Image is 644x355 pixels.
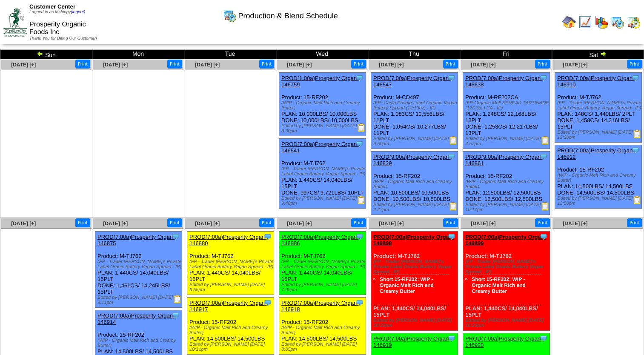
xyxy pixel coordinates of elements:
div: Edited by [PERSON_NAME] [DATE] 8:30pm [281,123,366,134]
div: Product: 15-RF202 PLAN: 12,500LBS / 12,500LBS DONE: 12,500LBS / 12,500LBS [463,152,550,215]
div: (WIP - Organic Melt Rich and Creamy Butter) [189,325,274,335]
button: Print [167,218,182,227]
a: PROD(7:00a)Prosperity Organ-146914 [97,312,175,325]
a: [DATE] [+] [563,62,587,68]
div: Product: M-TJ762 PLAN: 148CS / 1,440LBS / 2PLT DONE: 1,458CS / 14,216LBS / 15PLT [555,73,642,143]
img: Tooltip [172,232,180,241]
a: PROD(7:00a)Prosperity Organ-146880 [189,234,266,246]
div: (FP- Cadia Private Label Organic Vegan Buttery Spread (12/13oz) - IP) [373,100,458,111]
div: (FP-Organic Melt SPREAD TARTINADE (12/13oz) CA - IP) [465,100,550,111]
div: (WIP - Organic Melt Rich and Creamy Butter) [97,338,182,348]
div: (FP - Trader [PERSON_NAME]'s Private Label Oranic Buttery Vegan Spread - IP) [557,100,641,111]
a: (logout) [71,10,85,14]
div: Product: M-TJ762 PLAN: 1,440CS / 14,040LBS / 15PLT [463,232,550,331]
span: [DATE] [+] [103,220,128,226]
button: Print [627,60,642,69]
img: Tooltip [263,298,272,307]
img: arrowleft.gif [37,50,43,57]
img: graph.gif [595,15,608,29]
img: Tooltip [447,232,456,241]
div: Product: M-TJ762 PLAN: 1,440CS / 14,040LBS / 15PLT [371,232,458,331]
img: arrowright.gif [600,50,607,57]
div: (FP - Trader [PERSON_NAME]'s Private Label Oranic Buttery Vegan Spread - IP) [281,259,366,269]
button: Print [443,60,458,69]
span: [DATE] [+] [11,62,36,68]
span: [DATE] [+] [563,220,587,226]
div: Product: 15-RF202 PLAN: 14,500LBS / 14,500LBS DONE: 14,500LBS / 14,500LBS [555,145,642,209]
div: Product: M-TJ762 PLAN: 1,440CS / 14,040LBS / 15PLT DONE: 1,461CS / 14,245LBS / 15PLT [95,232,182,308]
button: Print [443,218,458,227]
img: ZoRoCo_Logo(Green%26Foil)%20jpg.webp [3,8,27,36]
td: Fri [460,50,552,59]
a: [DATE] [+] [379,62,404,68]
div: Product: M-TJ762 PLAN: 1,440CS / 14,040LBS / 15PLT DONE: 997CS / 9,721LBS / 10PLT [279,139,366,209]
img: Tooltip [447,334,456,343]
div: Edited by [PERSON_NAME] [DATE] 10:11pm [189,342,274,352]
div: Product: 15-RF202 PLAN: 14,500LBS / 14,500LBS [187,298,274,355]
div: (FP - Trader [PERSON_NAME]'s Private Label Oranic Buttery Vegan Spread - IP) [189,259,274,269]
a: Short 15-RF202: WIP - Organic Melt Rich and Creamy Butter [472,276,526,294]
div: (WIP - Organic Melt Rich and Creamy Butter) [281,100,366,111]
a: [DATE] [+] [379,220,404,226]
button: Print [75,60,90,69]
span: [DATE] [+] [471,220,495,226]
div: Edited by [PERSON_NAME] [DATE] 12:50pm [557,196,641,206]
span: Customer Center [29,3,75,10]
img: Tooltip [172,311,180,320]
a: [DATE] [+] [11,220,36,226]
span: [DATE] [+] [287,62,312,68]
button: Print [75,218,90,227]
img: calendarinout.gif [627,15,641,29]
button: Print [535,218,550,227]
a: [DATE] [+] [195,62,220,68]
td: Mon [92,50,184,59]
img: Tooltip [355,298,364,307]
a: PROD(7:00a)Prosperity Organ-146910 [557,75,634,88]
div: Edited by [PERSON_NAME] [DATE] 10:22pm [373,318,458,328]
a: [DATE] [+] [287,220,312,226]
img: calendarprod.gif [611,15,624,29]
a: PROD(7:00a)Prosperity Organ-146912 [557,147,634,160]
div: (WIP - Organic Melt Rich and Creamy Butter) [281,325,366,335]
td: Tue [184,50,276,59]
div: Product: 15-RF202 PLAN: 10,500LBS / 10,500LBS DONE: 10,500LBS / 10,500LBS [371,152,458,215]
a: PROD(7:00a)Prosperity Organ-146541 [281,141,358,154]
img: Tooltip [631,146,640,155]
span: Logged in as Mshippy [29,10,85,14]
img: Production Report [173,295,182,303]
span: [DATE] [+] [195,220,220,226]
img: Tooltip [539,152,548,161]
div: Edited by [PERSON_NAME] [DATE] 7:09pm [281,282,366,292]
a: [DATE] [+] [471,62,495,68]
img: Tooltip [263,232,272,241]
div: (FP - Trader [PERSON_NAME]'s Private Label Oranic Buttery Vegan Spread - IP) [281,166,366,177]
div: Edited by [PERSON_NAME] [DATE] 10:23pm [465,318,550,328]
button: Print [351,218,366,227]
div: Edited by [PERSON_NAME] [DATE] 10:17pm [465,202,550,212]
td: Wed [276,50,368,59]
a: PROD(7:00a)Prosperity Organ-146899 [465,234,546,246]
img: Production Report [357,196,366,204]
div: (WIP - Organic Melt Rich and Creamy Butter) [465,179,550,189]
img: Tooltip [355,74,364,82]
img: Production Report [541,202,550,211]
img: Tooltip [539,334,548,343]
img: home.gif [562,15,576,29]
td: Thu [368,50,460,59]
div: Edited by [PERSON_NAME] [DATE] 8:05pm [281,342,366,352]
img: Tooltip [355,140,364,148]
img: Tooltip [447,74,456,82]
button: Print [351,60,366,69]
div: Product: M-TJ762 PLAN: 1,440CS / 14,040LBS / 15PLT [279,232,366,295]
a: PROD(9:00a)Prosperity Organ-146861 [465,154,542,166]
div: Product: M-CD497 PLAN: 1,083CS / 10,556LBS / 11PLT DONE: 1,054CS / 10,277LBS / 11PLT [371,73,458,149]
img: Production Report [633,130,641,138]
button: Print [535,60,550,69]
a: PROD(1:00a)Prosperity Organ-146759 [281,75,358,88]
div: Product: M-TJ762 PLAN: 1,440CS / 14,040LBS / 15PLT [187,232,274,295]
img: Production Report [633,196,641,204]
